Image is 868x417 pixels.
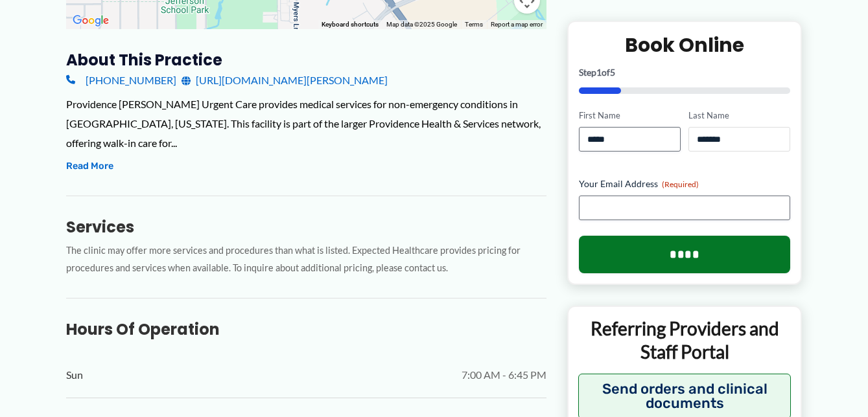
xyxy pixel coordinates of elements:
p: Step of [579,68,791,77]
label: First Name [579,109,681,122]
img: Google [69,12,112,29]
a: Report a map error [491,21,543,28]
a: Open this area in Google Maps (opens a new window) [69,12,112,29]
span: Map data ©2025 Google [386,21,457,28]
span: (Required) [662,179,699,189]
span: 1 [596,67,602,78]
a: [PHONE_NUMBER] [66,71,176,90]
span: 5 [610,67,615,78]
p: Referring Providers and Staff Portal [578,317,792,364]
p: The clinic may offer more services and procedures than what is listed. Expected Healthcare provid... [66,242,546,277]
h3: About this practice [66,50,546,70]
a: [URL][DOMAIN_NAME][PERSON_NAME] [182,71,388,90]
h3: Hours of Operation [66,319,546,339]
span: Sun [66,365,83,385]
label: Last Name [688,109,790,122]
button: Read More [66,159,113,174]
label: Your Email Address [579,177,791,190]
div: Providence [PERSON_NAME] Urgent Care provides medical services for non-emergency conditions in [G... [66,95,546,152]
span: 7:00 AM - 6:45 PM [462,365,546,385]
h3: Services [66,217,546,237]
button: Keyboard shortcuts [322,20,379,29]
a: Terms (opens in new tab) [465,21,483,28]
h2: Book Online [579,32,791,58]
